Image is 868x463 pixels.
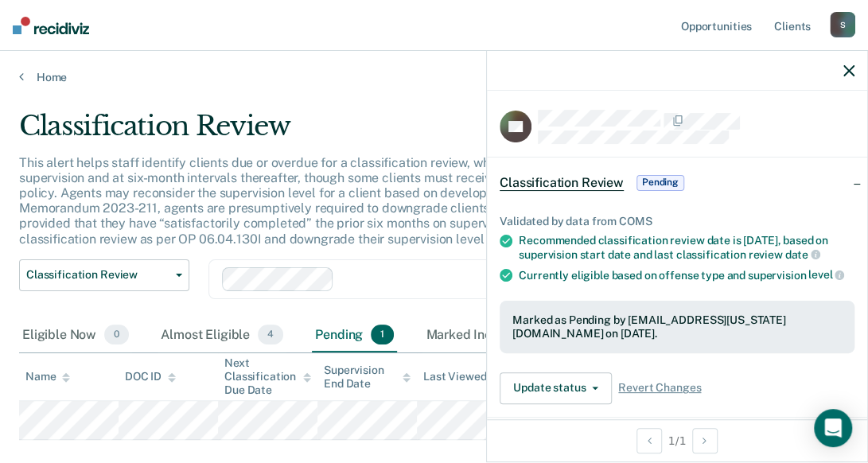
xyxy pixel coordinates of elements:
[258,325,283,345] span: 4
[312,318,397,353] div: Pending
[224,356,311,396] div: Next Classification Due Date
[19,70,849,84] a: Home
[324,364,411,391] div: Supervision End Date
[25,370,70,383] div: Name
[808,268,844,281] span: level
[104,325,129,345] span: 0
[500,215,854,228] div: Validated by data from COMS
[784,248,819,261] span: date
[13,17,89,34] img: Recidiviz
[814,409,852,447] div: Open Intercom Messenger
[487,419,867,461] div: 1 / 1
[636,428,662,453] button: Previous Opportunity
[500,175,624,191] span: Classification Review
[500,372,612,404] button: Update status
[158,318,286,353] div: Almost Eligible
[636,175,684,191] span: Pending
[371,325,394,345] span: 1
[519,268,854,282] div: Currently eligible based on offense type and supervision
[830,12,855,37] div: S
[19,318,132,353] div: Eligible Now
[422,318,562,353] div: Marked Ineligible
[692,428,718,453] button: Next Opportunity
[19,110,800,155] div: Classification Review
[26,268,169,282] span: Classification Review
[519,234,854,261] div: Recommended classification review date is [DATE], based on supervision start date and last classi...
[19,155,792,247] p: This alert helps staff identify clients due or overdue for a classification review, which are gen...
[512,313,842,340] div: Marked as Pending by [EMAIL_ADDRESS][US_STATE][DOMAIN_NAME] on [DATE].
[487,158,867,208] div: Classification ReviewPending
[125,370,176,383] div: DOC ID
[618,381,701,395] span: Revert Changes
[423,370,500,383] div: Last Viewed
